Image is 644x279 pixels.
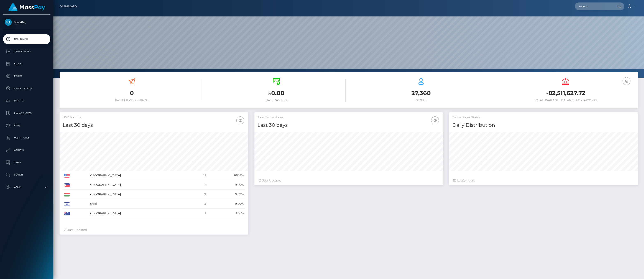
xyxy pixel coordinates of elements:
td: [GEOGRAPHIC_DATA] [88,190,191,199]
h3: 27,360 [352,89,490,97]
a: Search [3,170,50,180]
h4: Last 30 days [63,122,245,129]
a: Dashboard [3,34,50,44]
h4: Last 30 days [257,122,440,129]
a: User Profile [3,133,50,143]
span: MassPay [3,20,50,24]
p: Admin [5,184,49,190]
p: Transactions [5,48,49,55]
p: User Profile [5,135,49,141]
td: 2 [191,190,208,199]
p: Manage Users [5,110,49,116]
img: MassPay [5,19,12,26]
td: 2 [191,199,208,209]
span: 24 [463,179,467,182]
h4: Daily Distribution [452,122,635,129]
div: Last hours [453,178,634,183]
td: 1 [191,209,208,218]
h5: USD Volume [63,115,245,120]
div: Just Updated [259,178,439,183]
p: API Keys [5,147,49,153]
img: US.png [64,174,70,178]
p: Search [5,172,49,178]
img: AU.png [64,212,70,215]
a: Transactions [3,46,50,57]
h3: 82,511,627.72 [496,89,635,98]
small: $ [268,91,271,96]
small: $ [546,91,548,96]
img: MassPay Logo [8,3,45,11]
h3: 0.00 [207,89,346,98]
a: Admin [3,182,50,192]
a: Dashboard [60,2,77,11]
h6: [DATE] Volume [207,99,346,102]
h6: Payees [352,98,490,102]
a: Taxes [3,157,50,168]
h3: 0 [63,89,201,97]
a: Ledger [3,59,50,69]
a: Cancellations [3,83,50,94]
a: Manage Users [3,108,50,118]
p: Cancellations [5,85,49,92]
input: Search... [575,2,614,10]
td: 9.09% [208,199,245,209]
img: HU.png [64,193,70,196]
div: Just Updated [64,228,244,232]
td: 4.55% [208,209,245,218]
td: 68.18% [208,171,245,180]
p: Batches [5,98,49,104]
p: Ledger [5,61,49,67]
a: Batches [3,96,50,106]
h5: Transactions Status [452,115,635,120]
td: [GEOGRAPHIC_DATA] [88,171,191,180]
p: Dashboard [5,36,49,42]
p: Links [5,122,49,129]
h6: [DATE] Transactions [63,98,201,102]
img: PH.png [64,183,70,187]
td: 15 [191,171,208,180]
h5: Total Transactions [257,115,440,120]
h6: Total Available Balance for Payouts [496,99,635,102]
p: Taxes [5,159,49,166]
td: Israel [88,199,191,209]
a: Payees [3,71,50,81]
td: [GEOGRAPHIC_DATA] [88,209,191,218]
p: Payees [5,73,49,79]
a: Links [3,120,50,131]
img: IL.png [64,202,70,206]
td: 2 [191,180,208,190]
td: [GEOGRAPHIC_DATA] [88,180,191,190]
td: 9.09% [208,190,245,199]
td: 9.09% [208,180,245,190]
a: API Keys [3,145,50,155]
